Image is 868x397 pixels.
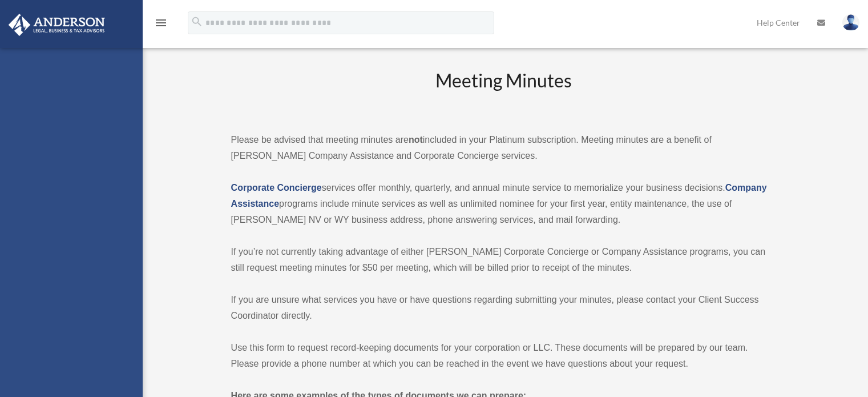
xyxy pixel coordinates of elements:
img: Anderson Advisors Platinum Portal [5,14,108,36]
p: If you’re not currently taking advantage of either [PERSON_NAME] Corporate Concierge or Company A... [231,244,777,276]
a: menu [154,20,168,30]
h2: Meeting Minutes [231,68,777,115]
p: Please be advised that meeting minutes are included in your Platinum subscription. Meeting minute... [231,132,777,164]
strong: not [409,135,423,145]
a: Company Assistance [231,183,767,208]
p: services offer monthly, quarterly, and annual minute service to memorialize your business decisio... [231,180,777,228]
i: menu [154,16,168,30]
p: If you are unsure what services you have or have questions regarding submitting your minutes, ple... [231,292,777,324]
p: Use this form to request record-keeping documents for your corporation or LLC. These documents wi... [231,340,777,372]
i: search [191,15,203,28]
a: Corporate Concierge [231,183,322,193]
img: User Pic [842,14,859,31]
